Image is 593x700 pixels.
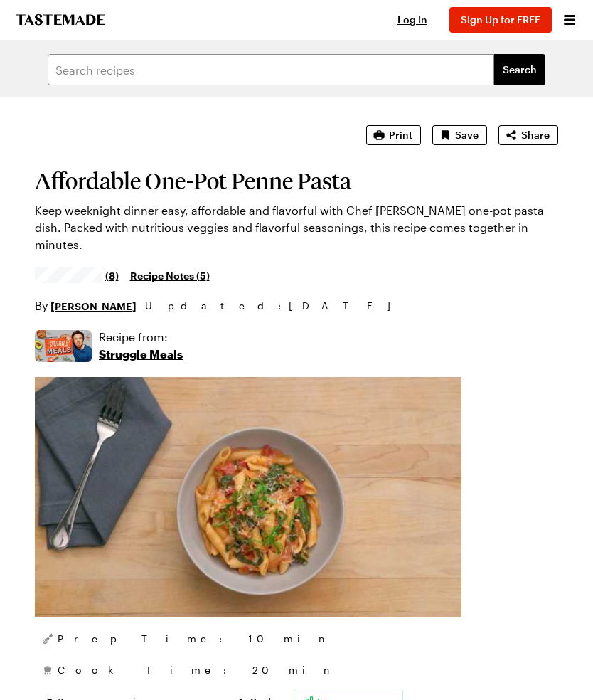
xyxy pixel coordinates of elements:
[35,270,119,281] a: 4.5/5 stars from 8 reviews
[503,63,537,77] span: Search
[432,125,487,145] button: Save recipe
[35,330,92,362] img: Show where recipe is used
[461,14,540,26] span: Sign Up for FREE
[99,329,183,363] a: Recipe from:Struggle Meals
[397,14,427,26] span: Log In
[35,202,558,253] p: Keep weeknight dinner easy, affordable and flavorful with Chef [PERSON_NAME] one-pot pasta dish. ...
[14,14,107,26] a: To Tastemade Home Page
[130,267,210,283] a: Recipe Notes (5)
[35,297,137,314] p: By
[105,268,119,282] span: (8)
[560,11,579,29] button: Open menu
[449,7,552,33] button: Sign Up for FREE
[521,128,550,142] span: Share
[58,632,330,646] span: Prep Time: 10 min
[99,346,183,363] p: Struggle Meals
[498,125,558,145] button: Share
[384,13,441,27] button: Log In
[48,54,494,85] input: Search recipes
[145,298,405,314] span: Updated : [DATE]
[494,54,545,85] button: filters
[366,125,421,145] button: Print
[58,663,335,677] span: Cook Time: 20 min
[35,168,558,193] h1: Affordable One-Pot Penne Pasta
[389,128,412,142] span: Print
[455,128,479,142] span: Save
[99,329,183,346] p: Recipe from:
[50,298,137,314] a: [PERSON_NAME]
